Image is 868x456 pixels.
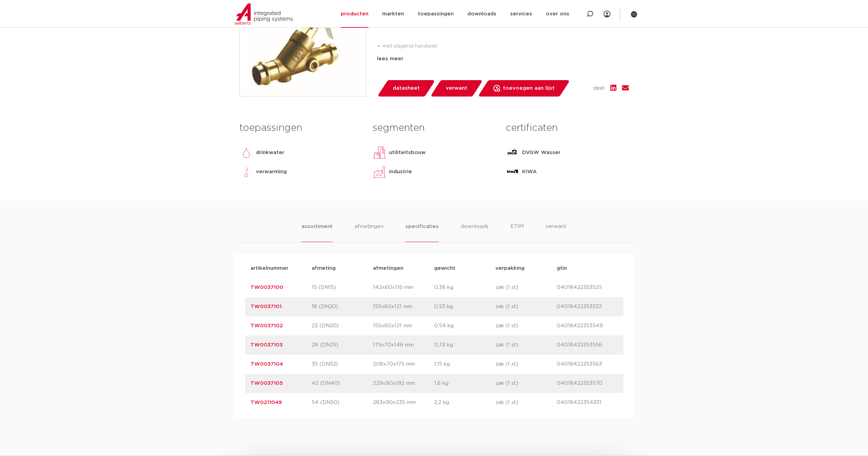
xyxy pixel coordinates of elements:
[430,80,483,97] a: verwant
[377,55,629,63] div: lees meer
[434,322,495,330] p: 0,54 kg
[506,146,519,160] img: DVGW Wasser
[250,323,283,328] a: TW0037102
[250,400,282,405] a: TW0211049
[373,121,495,135] h3: segmenten
[312,264,373,273] p: afmeting
[354,223,384,242] li: afmetingen
[557,264,618,273] p: gtin
[557,398,618,407] p: 04018422354331
[256,168,287,176] p: verwarming
[506,165,519,179] img: KIWA
[373,165,386,179] img: industrie
[434,264,495,273] p: gewicht
[495,264,557,273] p: verpakking
[373,146,386,160] img: utiliteitsbouw
[312,341,373,349] p: 28 (DN25)
[373,341,434,349] p: 175x70x146 mm
[250,362,283,367] a: TW0037104
[522,168,537,176] p: KIWA
[239,121,362,135] h3: toepassingen
[312,303,373,311] p: 18 (DN20)
[312,322,373,330] p: 22 (DN20)
[256,149,284,157] p: drinkwater
[557,303,618,311] p: 04018422353532
[503,83,555,94] span: toevoegen aan lijst
[239,165,253,179] img: verwarming
[373,322,434,330] p: 155x60x121 mm
[495,303,557,311] p: zak (1 st)
[446,83,467,94] span: verwant
[557,360,618,368] p: 04018422353563
[545,223,567,242] li: verwant
[434,341,495,349] p: 0,73 kg
[495,360,557,368] p: zak (1 st)
[434,303,495,311] p: 0,53 kg
[312,283,373,292] p: 15 (DN15)
[593,84,605,92] span: deel:
[373,283,434,292] p: 142x60x116 mm
[250,304,282,309] a: TW0037101
[557,322,618,330] p: 04018422353549
[522,149,560,157] p: DVGW Wasser
[461,223,489,242] li: downloads
[250,264,312,273] p: artikelnummer
[373,360,434,368] p: 208x70x175 mm
[557,283,618,292] p: 04018422353525
[383,41,629,52] li: met stijgend handwiel
[250,381,283,386] a: TW0037105
[393,83,420,94] span: datasheet
[495,341,557,349] p: zak (1 st)
[312,379,373,388] p: 42 (DN40)
[312,398,373,407] p: 54 (DN50)
[434,398,495,407] p: 2,2 kg
[389,168,412,176] p: industrie
[557,341,618,349] p: 04018422353556
[434,360,495,368] p: 1,15 kg
[301,223,333,242] li: assortiment
[239,146,253,160] img: drinkwater
[510,223,523,242] li: ETIM
[312,360,373,368] p: 35 (DN32)
[495,283,557,292] p: zak (1 st)
[373,379,434,388] p: 229x90x192 mm
[373,303,434,311] p: 155x60x121 mm
[434,379,495,388] p: 1,6 kg
[495,322,557,330] p: zak (1 st)
[405,223,438,242] li: specificaties
[506,121,629,135] h3: certificaten
[389,149,426,157] p: utiliteitsbouw
[434,283,495,292] p: 0,38 kg
[377,80,435,97] a: datasheet
[495,398,557,407] p: zak (1 st)
[250,342,283,347] a: TW0037103
[373,398,434,407] p: 283x90x235 mm
[495,379,557,388] p: zak (1 st)
[557,379,618,388] p: 04018422353570
[383,52,629,63] li: met SPS persaansluiting voor koperen, staalverzinkte en RVS buis
[250,285,283,290] a: TW0037100
[373,264,434,273] p: afmetingen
